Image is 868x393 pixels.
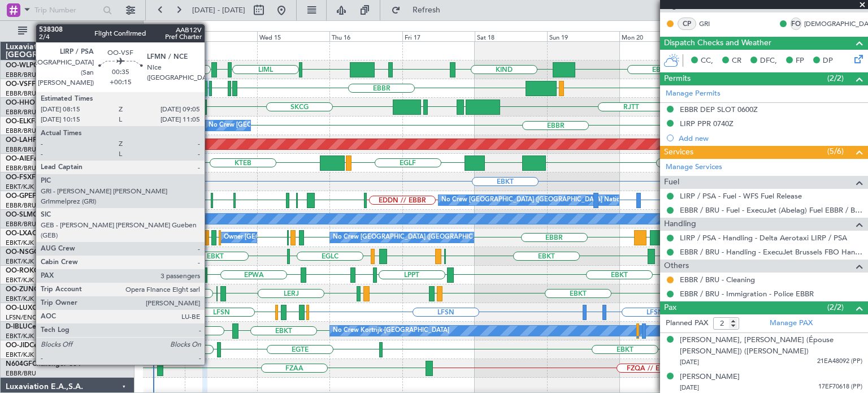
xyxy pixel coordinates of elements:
[209,117,398,134] div: No Crew [GEOGRAPHIC_DATA] ([GEOGRAPHIC_DATA] National)
[6,100,35,106] span: OO-HHO
[403,6,450,14] span: Refresh
[6,323,89,330] a: D-IBLUCessna Citation M2
[6,145,36,154] a: EBBR/BRU
[224,229,376,246] div: Owner [GEOGRAPHIC_DATA]-[GEOGRAPHIC_DATA]
[6,267,97,274] a: OO-ROKCessna Citation CJ4
[6,118,62,125] a: OO-ELKFalcon 8X
[6,62,33,69] span: OO-WLP
[6,305,95,312] a: OO-LUXCessna Citation CJ4
[6,81,32,88] span: OO-VSF
[257,31,329,41] div: Wed 15
[6,81,63,88] a: OO-VSFFalcon 8X
[666,162,722,173] a: Manage Services
[732,55,741,67] span: CR
[6,137,64,144] a: OO-LAHFalcon 7X
[185,31,257,41] div: Tue 14
[680,247,862,257] a: EBBR / BRU - Handling - ExecuJet Brussels FBO Handling Abelag
[475,31,547,41] div: Sat 18
[6,137,33,144] span: OO-LAH
[6,351,34,359] a: EBKT/KJK
[333,322,449,339] div: No Crew Kortrijk-[GEOGRAPHIC_DATA]
[680,205,862,215] a: EBBR / BRU - Fuel - ExecuJet (Abelag) Fuel EBBR / BRU
[680,358,699,366] span: [DATE]
[6,305,32,312] span: OO-LUX
[680,372,740,383] div: [PERSON_NAME]
[680,335,862,357] div: [PERSON_NAME], [PERSON_NAME] (Épouse [PERSON_NAME]) ([PERSON_NAME])
[6,342,29,349] span: OO-JID
[664,218,696,231] span: Handling
[680,275,755,284] a: EBBR / BRU - Cleaning
[192,5,245,15] span: [DATE] - [DATE]
[664,301,676,314] span: Pax
[664,260,689,273] span: Others
[6,332,34,340] a: EBKT/KJK
[6,230,95,237] a: OO-LXACessna Citation CJ4
[6,193,32,200] span: OO-GPE
[441,192,631,209] div: No Crew [GEOGRAPHIC_DATA] ([GEOGRAPHIC_DATA] National)
[547,31,619,41] div: Sun 19
[6,361,32,368] span: N604GF
[6,230,32,237] span: OO-LXA
[680,105,758,114] div: EBBR DEP SLOT 0600Z
[6,156,30,162] span: OO-AIE
[827,72,844,84] span: (2/2)
[791,18,801,30] div: FO
[6,313,37,322] a: LFSN/ENC
[333,229,522,246] div: No Crew [GEOGRAPHIC_DATA] ([GEOGRAPHIC_DATA] National)
[145,23,164,32] div: [DATE]
[664,176,679,189] span: Fuel
[680,233,847,243] a: LIRP / PSA - Handling - Delta Aerotaxi LIRP / PSA
[6,89,36,98] a: EBBR/BRU
[6,201,36,210] a: EBBR/BRU
[6,164,36,172] a: EBBR/BRU
[6,295,34,303] a: EBKT/KJK
[664,37,771,50] span: Dispatch Checks and Weather
[6,100,66,106] a: OO-HHOFalcon 8X
[6,239,34,247] a: EBKT/KJK
[329,31,402,41] div: Thu 16
[680,289,814,299] a: EBBR / BRU - Immigration - Police EBBR
[823,55,833,67] span: DP
[6,211,96,218] a: OO-SLMCessna Citation XLS
[827,301,844,313] span: (2/2)
[6,323,28,330] span: D-IBLU
[680,119,734,128] div: LIRP PPR 0740Z
[6,127,36,135] a: EBBR/BRU
[619,31,692,41] div: Mon 20
[6,276,34,284] a: EBKT/KJK
[34,2,99,19] input: Trip Number
[112,31,185,41] div: Mon 13
[6,257,34,266] a: EBKT/KJK
[699,19,724,29] a: GRI
[6,118,31,125] span: OO-ELK
[678,18,696,30] div: CP
[6,108,36,116] a: EBBR/BRU
[6,286,97,293] a: OO-ZUNCessna Citation CJ4
[6,342,79,349] a: OO-JIDCessna CJ1 525
[6,369,36,378] a: EBBR/BRU
[402,31,475,41] div: Fri 17
[666,88,721,100] a: Manage Permits
[760,55,777,67] span: DFC,
[386,1,454,19] button: Refresh
[827,145,844,157] span: (5/6)
[817,357,862,366] span: 21EA48092 (PP)
[680,383,699,392] span: [DATE]
[6,183,34,191] a: EBKT/KJK
[29,27,119,35] span: All Aircraft
[666,318,708,329] label: Planned PAX
[680,191,802,201] a: LIRP / PSA - Fuel - WFS Fuel Release
[6,361,81,368] a: N604GFChallenger 604
[6,156,61,162] a: OO-AIEFalcon 7X
[770,318,813,329] a: Manage PAX
[6,174,32,181] span: OO-FSX
[6,211,33,218] span: OO-SLM
[664,72,691,85] span: Permits
[701,55,713,67] span: CC,
[796,55,804,67] span: FP
[664,146,693,159] span: Services
[6,62,72,69] a: OO-WLPGlobal 5500
[6,267,34,274] span: OO-ROK
[679,133,862,143] div: Add new
[6,220,36,228] a: EBBR/BRU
